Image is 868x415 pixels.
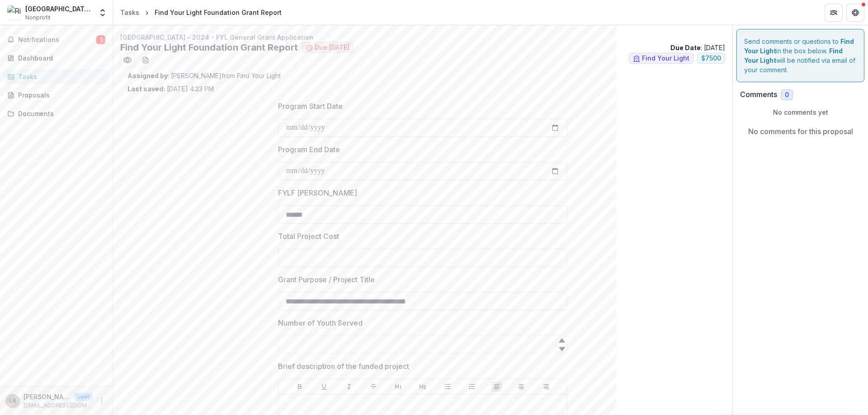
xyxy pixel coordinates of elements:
[670,43,725,52] p: : [DATE]
[4,69,109,84] a: Tasks
[138,53,153,67] button: download-word-button
[96,4,109,22] button: Open entity switcher
[117,6,285,19] nav: breadcrumb
[740,90,777,99] h2: Comments
[120,53,135,67] button: Preview 649c684b-3039-40d6-9593-8fc01463c7e5.pdf
[278,274,375,285] p: Grant Purpose / Project Title
[96,396,107,406] button: More
[127,71,718,80] p: : [PERSON_NAME] from Find Your Light
[25,4,93,14] div: [GEOGRAPHIC_DATA] (RAA)
[120,42,298,53] h2: Find Your Light Foundation Grant Report
[294,381,305,392] button: Bold
[18,53,102,63] div: Dashboard
[4,106,109,121] a: Documents
[740,107,861,117] p: No comments yet
[4,88,109,103] a: Proposals
[18,36,96,44] span: Notifications
[368,381,379,392] button: Strike
[127,84,214,93] p: [DATE] 4:23 PM
[18,109,102,118] div: Documents
[344,381,354,392] button: Italicize
[670,44,701,51] strong: Due Date
[467,381,477,392] button: Ordered List
[785,91,789,99] span: 0
[4,51,109,65] a: Dashboard
[18,72,102,81] div: Tasks
[278,317,363,328] p: Number of Youth Served
[155,8,282,17] div: Find Your Light Foundation Grant Report
[278,144,340,155] p: Program End Date
[642,55,689,62] span: Find Your Light
[127,85,165,93] strong: Last saved:
[278,231,339,242] p: Total Project Cost
[96,35,105,44] span: 1
[825,4,843,22] button: Partners
[120,33,725,42] p: [GEOGRAPHIC_DATA] - 2024 - FYL General Grant Application
[278,101,343,112] p: Program Start Date
[278,361,409,372] p: Brief description of the funded project
[9,398,16,404] div: Leti Bernard
[74,393,93,401] p: User
[516,381,527,392] button: Align Center
[846,4,864,22] button: Get Help
[24,392,71,401] p: [PERSON_NAME]
[278,187,357,198] p: FYLF [PERSON_NAME]
[417,381,428,392] button: Heading 2
[127,72,168,79] strong: Assigned by
[25,14,51,22] span: Nonprofit
[18,90,102,100] div: Proposals
[120,8,139,17] div: Tasks
[541,381,552,392] button: Align Right
[442,381,453,392] button: Bullet List
[319,381,330,392] button: Underline
[24,401,93,410] p: [EMAIL_ADDRESS][DOMAIN_NAME]
[4,33,109,47] button: Notifications1
[748,126,853,137] p: No comments for this proposal
[315,44,349,51] span: Due [DATE]
[491,381,502,392] button: Align Left
[393,381,404,392] button: Heading 1
[701,55,721,62] span: $ 7500
[117,6,143,19] a: Tasks
[736,29,864,82] div: Send comments or questions to in the box below. will be notified via email of your comment.
[7,5,22,20] img: Riverside Arts Academy (RAA)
